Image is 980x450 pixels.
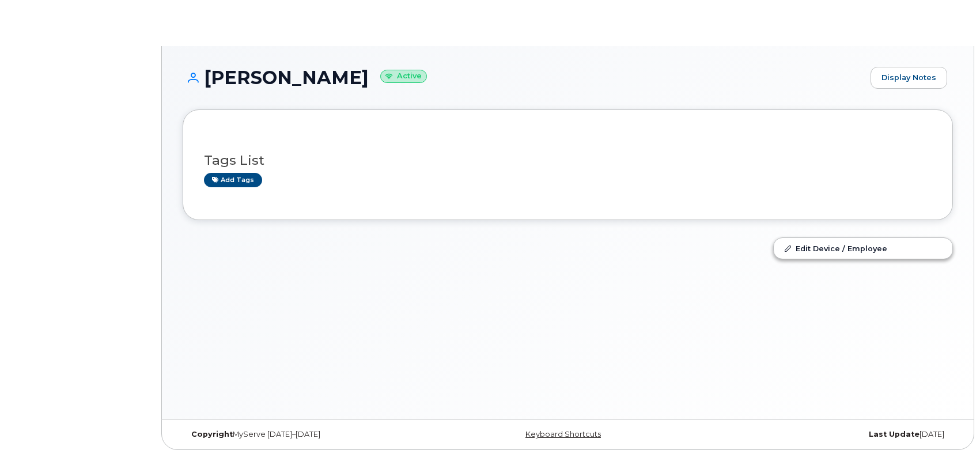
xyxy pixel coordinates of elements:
h3: Tags List [204,153,932,168]
h1: [PERSON_NAME] [183,67,865,88]
a: Keyboard Shortcuts [525,430,601,438]
strong: Copyright [191,430,233,438]
a: Edit Device / Employee [774,238,952,259]
a: Add tags [204,173,262,187]
a: Display Notes [871,67,947,89]
div: MyServe [DATE]–[DATE] [183,430,440,439]
small: Active [380,70,427,83]
div: [DATE] [696,430,953,439]
strong: Last Update [869,430,920,438]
